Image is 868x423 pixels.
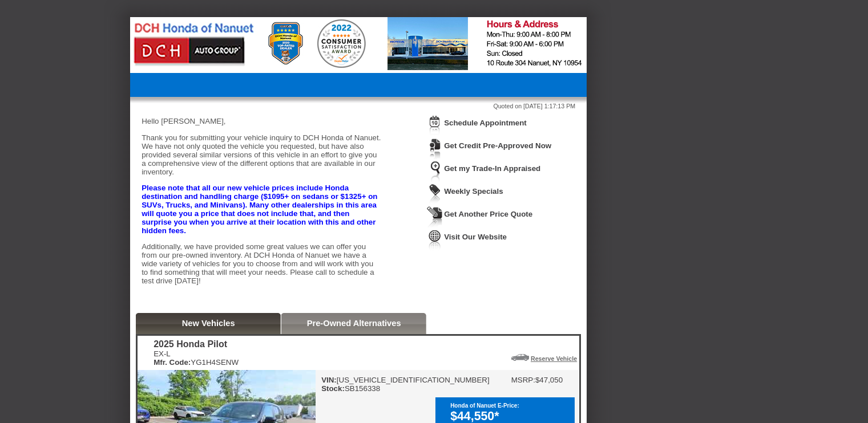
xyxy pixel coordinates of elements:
p: Thank you for submitting your vehicle inquiry to DCH Honda of Nanuet. We have not only quoted the... [142,133,381,176]
img: Icon_CreditApproval.png [427,138,443,159]
a: Weekly Specials [444,187,503,196]
td: MSRP: [511,376,535,384]
b: Stock: [321,384,345,393]
a: Get Another Price Quote [444,210,532,218]
p: Additionally, we have provided some great values we can offer you from our pre-owned inventory. A... [142,242,381,285]
a: Visit Our Website [444,233,507,241]
a: Get my Trade-In Appraised [444,164,540,173]
div: [US_VEHICLE_IDENTIFICATION_NUMBER] SB156338 [321,376,490,393]
img: Icon_ScheduleAppointment.png [427,115,443,136]
strong: Please note that all our new vehicle prices include Honda destination and handling charge ($1095+... [142,184,377,235]
img: Icon_GetQuote.png [427,206,443,227]
a: Schedule Appointment [444,119,527,127]
td: $47,050 [535,376,563,384]
a: Pre-Owned Alternatives [307,319,401,328]
div: 2025 Honda Pilot [154,339,239,349]
font: Honda of Nanuet E-Price: [450,402,519,409]
a: New Vehicles [182,319,235,328]
img: Icon_WeeklySpecials.png [427,184,443,205]
div: Quoted on [DATE] 1:17:13 PM [142,103,575,109]
p: Hello [PERSON_NAME], [142,117,381,125]
b: Mfr. Code: [154,358,191,367]
a: Reserve Vehicle [531,355,577,362]
a: Get Credit Pre-Approved Now [444,141,551,150]
b: VIN: [321,376,337,384]
div: EX-L YG1H4SENW [154,349,239,367]
img: Icon_TradeInAppraisal.png [427,161,443,182]
img: Icon_VisitWebsite.png [427,229,443,250]
img: Icon_ReserveVehicleCar.png [511,354,529,361]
